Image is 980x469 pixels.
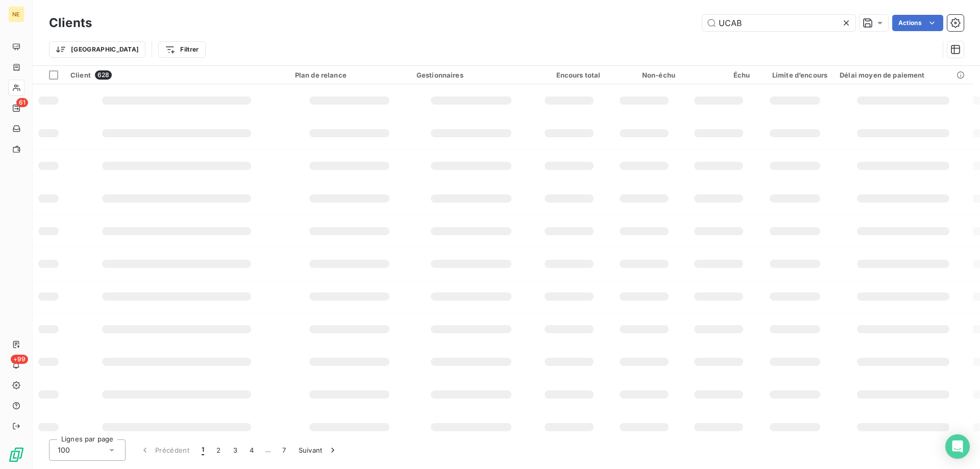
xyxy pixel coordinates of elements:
[840,71,967,79] div: Délai moyen de paiement
[292,439,344,461] button: Suivant
[195,439,210,461] button: 1
[49,41,145,58] button: [GEOGRAPHIC_DATA]
[58,445,70,455] span: 100
[260,442,276,458] span: …
[688,71,750,79] div: Échu
[210,439,227,461] button: 2
[227,439,243,461] button: 3
[202,445,204,455] span: 1
[134,439,195,461] button: Précédent
[11,355,28,364] span: +99
[16,98,28,107] span: 61
[612,71,675,79] div: Non-échu
[945,434,970,459] div: Open Intercom Messenger
[70,71,91,79] span: Client
[243,439,260,461] button: 4
[295,71,404,79] div: Plan de relance
[8,447,24,463] img: Logo LeanPay
[8,100,24,116] a: 61
[702,15,855,31] input: Rechercher
[538,71,601,79] div: Encours total
[276,439,292,461] button: 7
[158,41,205,58] button: Filtrer
[8,6,24,22] div: NE
[49,14,92,32] h3: Clients
[892,15,943,31] button: Actions
[763,71,828,79] div: Limite d’encours
[95,70,112,80] span: 628
[416,71,526,79] div: Gestionnaires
